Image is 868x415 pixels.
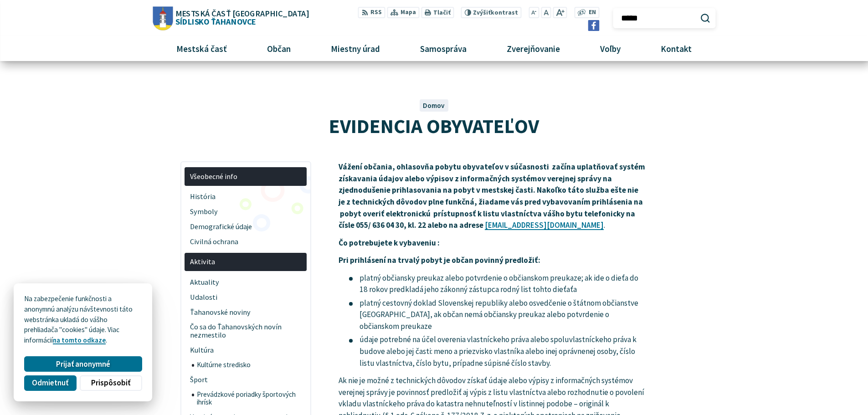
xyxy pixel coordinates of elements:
button: Prispôsobiť [80,375,142,391]
button: Tlačiť [421,7,454,18]
span: Miestny úrad [327,36,383,61]
button: Zmenšiť veľkosť písma [529,7,539,18]
p: . [339,161,646,231]
strong: Vážení občania, ohlasovňa pobytu obyvateľov v súčasnosti začína uplatňovať systém získavania údaj... [339,162,645,230]
span: Udalosti [190,290,302,305]
button: Zvýšiťkontrast [461,7,522,18]
strong: Pri prihlásení na trvalý pobyt je občan povinný predložiť: [339,255,540,265]
a: Miestny úrad [314,36,396,61]
span: kontrast [473,9,518,16]
span: Prevádzkové poriadky športových ihrísk [197,387,302,410]
a: Kultúrne stredisko [192,358,307,373]
span: Šport [190,372,302,387]
span: Voľby [597,36,624,61]
a: Mestská časť [159,36,243,61]
a: História [185,189,307,204]
a: [EMAIL_ADDRESS][DOMAIN_NAME] [485,220,604,230]
span: Demografické údaje [190,219,302,234]
span: Zvýšiť [473,9,491,16]
span: Občan [263,36,294,61]
li: údaje potrebné na účel overenia vlastníckeho práva alebo spoluvlastníckeho práva k budove alebo j... [349,334,646,369]
a: Aktuality [185,275,307,290]
span: Odmietnuť [32,378,68,388]
span: Prispôsobiť [91,378,130,388]
a: RSS [358,7,385,18]
a: na tomto odkaze [53,336,106,344]
span: História [190,189,302,204]
p: Na zabezpečenie funkčnosti a anonymnú analýzu návštevnosti táto webstránka ukladá do vášho prehli... [24,294,142,346]
button: Odmietnuť [24,375,76,391]
a: Aktivita [185,253,307,272]
a: Čo sa do Ťahanovských novín nezmestilo [185,320,307,343]
strong: 055/ 636 04 30, kl. 22 alebo na adrese [356,220,483,230]
span: Sídlisko Ťahanovce [173,9,308,26]
a: Voľby [584,36,637,61]
span: Zverejňovanie [503,36,564,61]
a: Kultúra [185,343,307,358]
span: RSS [370,8,382,17]
a: Všeobecné info [185,167,307,186]
a: Občan [250,36,307,61]
span: Kultúra [190,343,302,358]
a: Zverejňovanie [490,36,577,61]
button: Nastaviť pôvodnú veľkosť písma [541,7,551,18]
strong: Čo potrebujete k vybaveniu : [339,238,440,248]
li: platný občiansky preukaz alebo potvrdenie o občianskom preukaze; ak ide o dieťa do 18 rokov predk... [349,272,646,296]
span: EN [589,8,596,17]
span: Kultúrne stredisko [197,358,302,373]
a: Kontakt [644,36,709,61]
span: Mapa [401,8,416,17]
span: Civilná ochrana [190,234,302,249]
span: EVIDENCIA OBYVATEĽOV [329,113,539,138]
a: Samospráva [404,36,483,61]
span: Mestská časť [173,36,230,61]
a: Udalosti [185,290,307,305]
a: Demografické údaje [185,219,307,234]
span: Aktuality [190,275,302,290]
button: Zväčšiť veľkosť písma [553,7,567,18]
a: Civilná ochrana [185,234,307,249]
span: Všeobecné info [190,169,302,184]
span: Tlačiť [433,9,451,16]
span: Mestská časť [GEOGRAPHIC_DATA] [175,9,308,17]
img: Prejsť na domovskú stránku [153,6,173,30]
li: platný cestovný doklad Slovenskej republiky alebo osvedčenie o štátnom občianstve [GEOGRAPHIC_DAT... [349,297,646,333]
a: Prevádzkové poriadky športových ihrísk [192,387,307,410]
span: Aktivita [190,255,302,270]
span: Kontakt [657,36,695,61]
a: Šport [185,372,307,387]
button: Prijať anonymné [24,356,142,372]
span: Prijať anonymné [56,359,110,369]
a: Symboly [185,204,307,219]
span: Ťahanovské noviny [190,305,302,320]
span: Samospráva [416,36,470,61]
span: Symboly [190,204,302,219]
a: Mapa [387,7,419,18]
img: Prejsť na Facebook stránku [588,20,600,31]
a: Ťahanovské noviny [185,305,307,320]
a: Logo Sídlisko Ťahanovce, prejsť na domovskú stránku. [153,6,308,30]
a: Domov [423,101,445,110]
a: EN [586,8,598,17]
span: Čo sa do Ťahanovských novín nezmestilo [190,320,302,343]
